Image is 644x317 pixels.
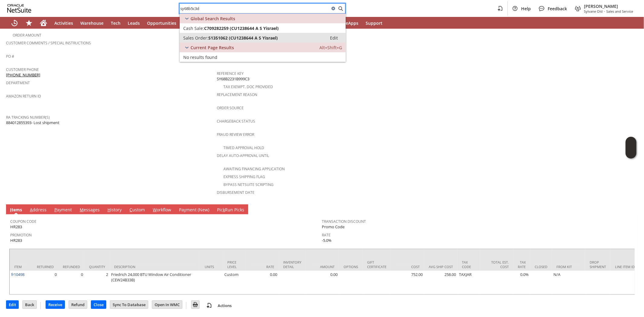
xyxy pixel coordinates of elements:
span: Promo Code [322,224,345,230]
span: Activities [54,20,73,26]
td: 0 [32,271,58,294]
td: 0 [58,271,85,294]
span: HR283 [10,224,22,230]
span: No results found [183,54,217,60]
span: Oracle Guided Learning Widget. To move around, please hold and drag [626,148,636,159]
div: Avg Ship Cost [429,264,453,269]
div: Total Est. Cost [485,260,509,269]
td: 258.00 [424,271,457,294]
span: H [107,207,111,213]
span: SuiteApps [338,20,358,26]
a: Support [362,17,386,29]
a: Express Shipping Flag [223,174,265,179]
a: Rate [322,232,331,238]
a: Actions [215,303,234,308]
div: Shortcuts [22,17,36,29]
a: Customer Comments / Special Instructions [6,40,91,46]
img: add-record.svg [206,302,213,309]
a: Leads [124,17,143,29]
span: Global Search Results [191,16,235,21]
a: fr10498 [11,272,24,277]
span: HR283 [10,238,22,243]
span: k [223,207,225,213]
span: - [604,9,605,14]
a: Promotion [10,232,32,238]
a: Coupon Code [10,219,37,224]
span: Help [521,6,531,11]
span: Alt+Shift+G [319,45,342,50]
div: Tax Code [462,260,476,269]
td: 0.00 [245,271,279,294]
a: Awaiting Financing Application [223,166,285,171]
div: Closed [535,264,547,269]
img: Print [192,301,199,308]
a: Payment [53,207,73,213]
a: Custom [128,207,146,213]
a: Fraud Review Error [217,132,254,137]
div: Quantity [89,264,105,269]
input: Edit [6,301,18,309]
span: -5.0% [322,238,332,243]
td: Custom [223,271,245,294]
svg: Shortcuts [25,19,33,27]
span: Leads [128,20,140,26]
td: Friedrich 24,000 BTU Window Air Conditioner (CEW24B33B) [110,271,200,294]
a: Chargeback Status [217,119,255,124]
a: PickRun Picks [216,207,246,213]
div: Units [205,264,218,269]
a: Address [28,207,48,213]
a: Amazon Return ID [6,94,41,99]
a: Bypass NetSuite Scripting [223,182,274,187]
div: Gift Certificate [367,260,386,269]
div: Line Item ID [615,264,639,269]
a: Payment (New) [178,207,211,213]
a: Activities [51,17,77,29]
span: Tech [111,20,120,26]
span: Sylvane Old [584,9,603,14]
span: Feedback [548,6,567,11]
span: Warehouse [80,20,104,26]
span: P [54,207,57,213]
div: Drop Shipment [590,260,606,269]
td: 2 [85,271,110,294]
td: 752.00 [391,271,424,294]
a: Unrolled view on [627,206,634,213]
span: A [30,207,33,213]
a: Recent Records [7,17,22,29]
a: Delay Auto-Approval Until [217,153,269,158]
a: Sales Order:S1351062 (CU1238644 A S Yisrael)Edit: [180,33,346,43]
input: Print [191,301,199,309]
span: M [80,207,84,213]
td: TAXJAR [457,271,480,294]
a: Transaction Discount [322,219,366,224]
span: C [130,207,132,213]
span: Sales Order: [183,35,208,41]
a: Home [36,17,51,29]
div: Returned [37,264,54,269]
svg: logo [7,4,31,13]
a: PO # [6,54,14,59]
td: N/A [552,271,585,294]
div: Amount [310,264,335,269]
input: Close [91,301,106,309]
span: Support [366,20,383,26]
a: Department [6,80,30,85]
a: Tax Exempt. Doc Provided [223,84,273,89]
td: 0.0% [513,271,530,294]
a: Disbursement Date [217,190,255,195]
a: RA Tracking Number(s) [6,115,50,120]
a: Items [8,207,24,213]
input: Refund [69,301,87,309]
span: Cash Sale: [183,25,204,31]
div: Refunded [63,264,80,269]
span: Opportunities [147,20,176,26]
input: Back [23,301,37,309]
a: Opportunities [143,17,180,29]
a: Edit: [323,34,344,41]
span: [PERSON_NAME] [584,3,633,9]
input: Receive [46,301,65,309]
a: Cash Sale:C709282259 (CU1238644 A S Yisrael)Edit: [180,23,346,33]
a: History [106,207,123,213]
div: Tax Rate [518,260,526,269]
div: Rate [250,264,274,269]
